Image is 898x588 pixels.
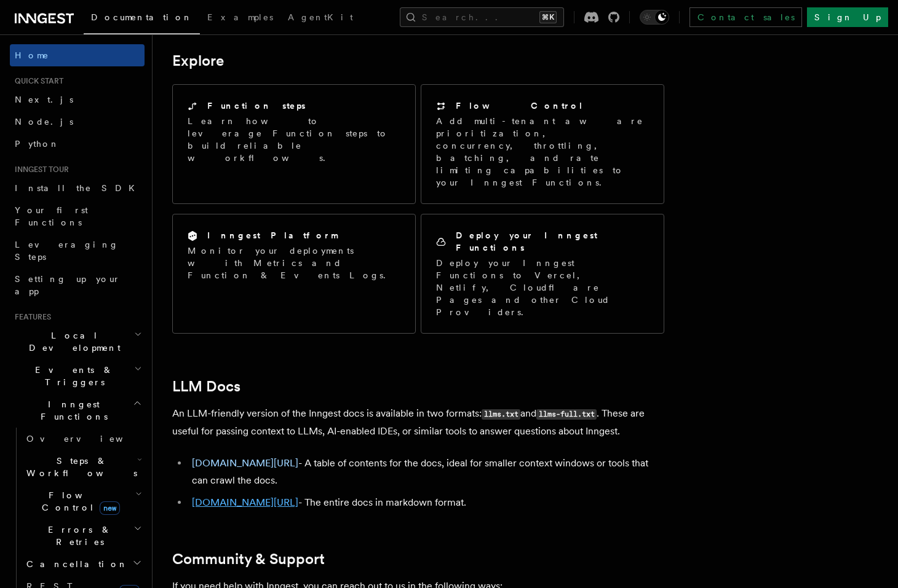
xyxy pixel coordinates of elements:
[456,100,584,112] h2: Flow Control
[22,450,145,484] button: Steps & Workflows
[172,214,416,334] a: Inngest PlatformMonitor your deployments with Metrics and Function & Events Logs.
[10,165,69,174] span: Inngest tour
[10,177,145,199] a: Install the SDK
[15,139,60,149] span: Python
[15,95,73,104] span: Next.js
[22,553,145,575] button: Cancellation
[10,268,145,302] a: Setting up your app
[207,229,338,241] h2: Inngest Platform
[536,409,597,420] code: llms-full.txt
[10,133,145,155] a: Python
[10,88,145,111] a: Next.js
[188,115,400,164] p: Learn how to leverage Function steps to build reliable workflows.
[22,519,145,553] button: Errors & Retries
[22,484,145,519] button: Flow Controlnew
[689,7,802,27] a: Contact sales
[188,455,664,489] li: - A table of contents for the docs, ideal for smaller context windows or tools that can crawl the...
[10,76,63,86] span: Quick start
[172,84,416,204] a: Function stepsLearn how to leverage Function steps to build reliable workflows.
[10,312,51,322] span: Features
[288,12,353,22] span: AgentKit
[15,49,49,61] span: Home
[15,274,121,296] span: Setting up your app
[10,329,134,354] span: Local Development
[10,359,145,393] button: Events & Triggers
[640,10,669,25] button: Toggle dark mode
[15,205,88,227] span: Your first Functions
[188,245,400,281] p: Monitor your deployments with Metrics and Function & Events Logs.
[91,12,193,22] span: Documentation
[207,100,306,112] h2: Function steps
[10,398,133,423] span: Inngest Functions
[10,44,145,66] a: Home
[192,457,298,469] a: [DOMAIN_NAME][URL]
[10,364,134,388] span: Events & Triggers
[15,117,73,127] span: Node.js
[22,523,133,548] span: Errors & Retries
[421,214,664,334] a: Deploy your Inngest FunctionsDeploy your Inngest Functions to Vercel, Netlify, Cloudflare Pages a...
[207,12,273,22] span: Examples
[22,455,137,479] span: Steps & Workflows
[192,496,298,508] a: [DOMAIN_NAME][URL]
[172,405,664,440] p: An LLM-friendly version of the Inngest docs is available in two formats: and . These are useful f...
[807,7,888,27] a: Sign Up
[172,378,240,395] a: LLM Docs
[100,501,120,515] span: new
[280,4,360,33] a: AgentKit
[10,199,145,233] a: Your first Functions
[10,233,145,268] a: Leveraging Steps
[22,428,145,450] a: Overview
[172,52,224,69] a: Explore
[26,434,153,444] span: Overview
[10,393,145,428] button: Inngest Functions
[15,240,119,262] span: Leveraging Steps
[436,115,649,189] p: Add multi-tenant aware prioritization, concurrency, throttling, batching, and rate limiting capab...
[22,489,135,514] span: Flow Control
[400,7,564,27] button: Search...⌘K
[456,229,649,254] h2: Deploy your Inngest Functions
[84,4,200,34] a: Documentation
[436,257,649,318] p: Deploy your Inngest Functions to Vercel, Netlify, Cloudflare Pages and other Cloud Providers.
[10,111,145,133] a: Node.js
[539,11,557,23] kbd: ⌘K
[172,551,325,568] a: Community & Support
[200,4,280,33] a: Examples
[482,409,520,420] code: llms.txt
[15,183,142,193] span: Install the SDK
[22,558,128,570] span: Cancellation
[421,84,664,204] a: Flow ControlAdd multi-tenant aware prioritization, concurrency, throttling, batching, and rate li...
[188,494,664,511] li: - The entire docs in markdown format.
[10,324,145,359] button: Local Development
